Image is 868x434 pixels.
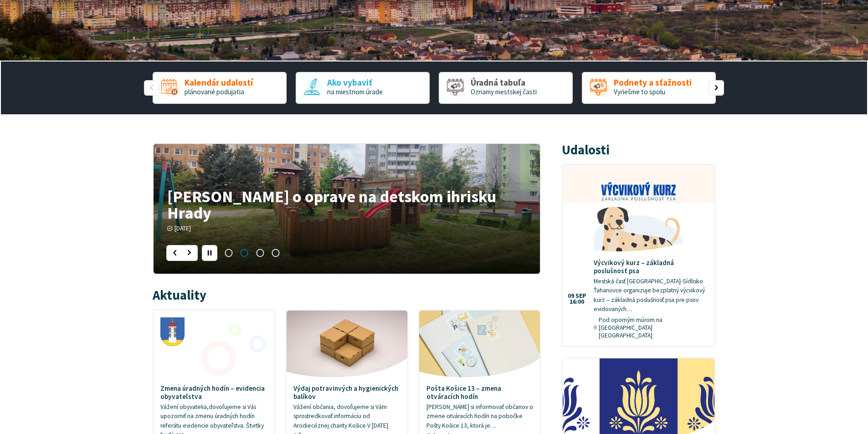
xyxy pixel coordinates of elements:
[154,144,540,274] a: [PERSON_NAME] o oprave na detskom ihrisku Hrady [DATE]
[568,293,574,299] span: 09
[614,87,665,96] span: Vyriešme to spolu
[575,293,586,299] span: sep
[594,259,708,275] h4: Výcvikový kurz – základná poslušnosť psa
[594,277,708,314] p: Mestská časť [GEOGRAPHIC_DATA]-Sídlisko Ťahanovce organizuje bezplatný výcvikový kurz – základná ...
[439,72,573,104] div: 3 / 5
[327,87,383,96] span: na miestnom úrade
[167,188,526,221] h4: [PERSON_NAME] o oprave na detskom ihrisku Hrady
[175,225,191,232] span: [DATE]
[471,78,537,87] span: Úradná tabuľa
[296,72,430,104] div: 2 / 5
[582,72,716,104] a: Podnety a sťažnosti Vyriešme to spolu
[160,384,267,401] h4: Zmena úradných hodín – evidencia obyvateľstva
[154,144,540,274] div: 2 / 4
[426,384,534,401] h4: Pošta Košice 13 – zmena otváracích hodín
[144,80,159,96] div: Predošlý slajd
[293,384,401,401] h4: Výdaj potravinvých a hygienických balíkov
[166,245,182,260] div: Predošlý slajd
[202,245,217,260] div: Pozastaviť pohyb slajdera
[185,87,244,96] span: plánované podujatia
[426,403,534,431] p: [PERSON_NAME] si informovať občanov o zmene otváracích hodín na pobočke Pošty Košice 13, ktorá je…
[236,245,252,260] span: Prejsť na slajd 2
[268,245,283,260] span: Prejsť na slajd 4
[153,72,287,104] a: Kalendár udalostí plánované podujatia
[471,87,537,96] span: Oznamy mestskej časti
[599,316,707,339] span: Pod oporným múrom na [GEOGRAPHIC_DATA] [GEOGRAPHIC_DATA]
[562,143,610,157] h3: Udalosti
[153,72,287,104] div: 1 / 5
[153,288,206,302] h3: Aktuality
[327,78,383,87] span: Ako vybaviť
[563,165,714,346] a: Výcvikový kurz – základná poslušnosť psa Mestská časť [GEOGRAPHIC_DATA]-Sídlisko Ťahanovce organi...
[296,72,430,104] a: Ako vybaviť na miestnom úrade
[221,245,236,260] span: Prejsť na slajd 1
[582,72,716,104] div: 4 / 5
[182,245,198,260] div: Nasledujúci slajd
[568,299,586,305] span: 16:00
[252,245,267,260] span: Prejsť na slajd 3
[709,80,724,96] div: Nasledujúci slajd
[614,78,692,87] span: Podnety a sťažnosti
[185,78,253,87] span: Kalendár udalostí
[439,72,573,104] a: Úradná tabuľa Oznamy mestskej časti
